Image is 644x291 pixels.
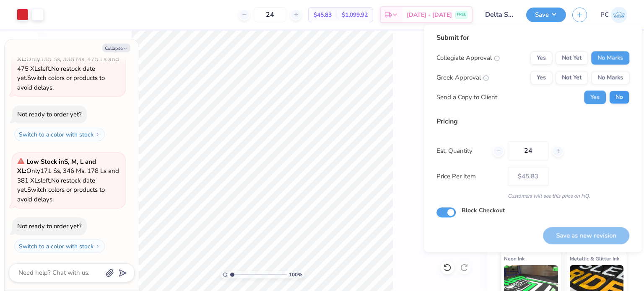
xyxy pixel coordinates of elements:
[314,10,332,19] span: $45.83
[479,6,520,23] input: Untitled Design
[17,176,95,194] span: No restock date yet.
[17,157,119,203] span: Only 171 Ss, 346 Ms, 178 Ls and 381 XLs left. Switch colors or products to avoid delays.
[95,244,100,249] img: Switch to a color with stock
[436,33,629,43] div: Submit for
[436,116,629,126] div: Pricing
[600,10,609,20] span: PC
[436,192,629,200] div: Customers will see this price on HQ.
[17,222,82,230] div: Not ready to order yet?
[530,71,552,84] button: Yes
[14,239,105,253] button: Switch to a color with stock
[457,12,466,18] span: FREE
[436,93,497,102] div: Send a Copy to Client
[504,254,525,263] span: Neon Ink
[591,71,629,84] button: No Marks
[254,7,286,22] input: – –
[526,8,566,22] button: Save
[17,110,82,118] div: Not ready to order yet?
[584,90,606,104] button: Yes
[342,10,368,19] span: $1,099.92
[611,7,627,23] img: Priyanka Choudhary
[407,10,452,19] span: [DATE] - [DATE]
[17,157,96,175] strong: Low Stock in S, M, L and XL :
[17,46,119,92] span: Only 135 Ss, 338 Ms, 475 Ls and 475 XLs left. Switch colors or products to avoid delays.
[436,53,500,62] div: Collegiate Approval
[591,51,629,64] button: No Marks
[436,73,489,82] div: Greek Approval
[436,172,501,181] label: Price Per Item
[508,141,548,160] input: – –
[14,128,105,141] button: Switch to a color with stock
[570,254,619,263] span: Metallic & Glitter Ink
[289,271,302,278] span: 100 %
[609,90,629,104] button: No
[95,132,100,137] img: Switch to a color with stock
[17,64,95,82] span: No restock date yet.
[530,51,552,64] button: Yes
[556,71,588,84] button: Not Yet
[600,7,627,23] a: PC
[556,51,588,64] button: Not Yet
[102,44,130,52] button: Collapse
[436,146,486,156] label: Est. Quantity
[462,206,505,215] label: Block Checkout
